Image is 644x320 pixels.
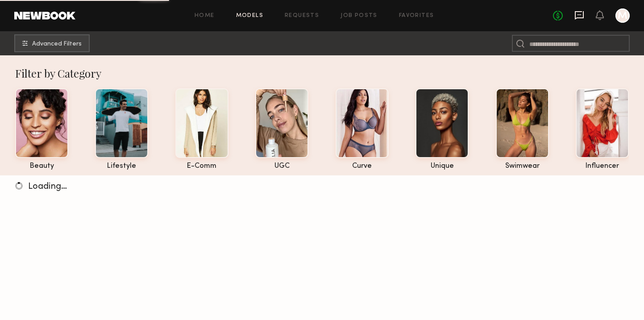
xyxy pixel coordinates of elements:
div: beauty [15,162,68,170]
div: lifestyle [95,162,148,170]
a: Job Posts [341,13,378,19]
div: curve [336,162,389,170]
a: Models [236,13,263,19]
div: Filter by Category [15,66,629,80]
a: M [615,8,630,23]
a: Requests [285,13,319,19]
button: Advanced Filters [14,34,90,52]
div: swimwear [496,162,549,170]
a: Favorites [399,13,434,19]
span: Advanced Filters [32,41,82,47]
div: UGC [255,162,308,170]
div: unique [415,162,469,170]
div: influencer [576,162,629,170]
a: Home [195,13,215,19]
div: e-comm [175,162,229,170]
span: Loading… [28,183,67,191]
